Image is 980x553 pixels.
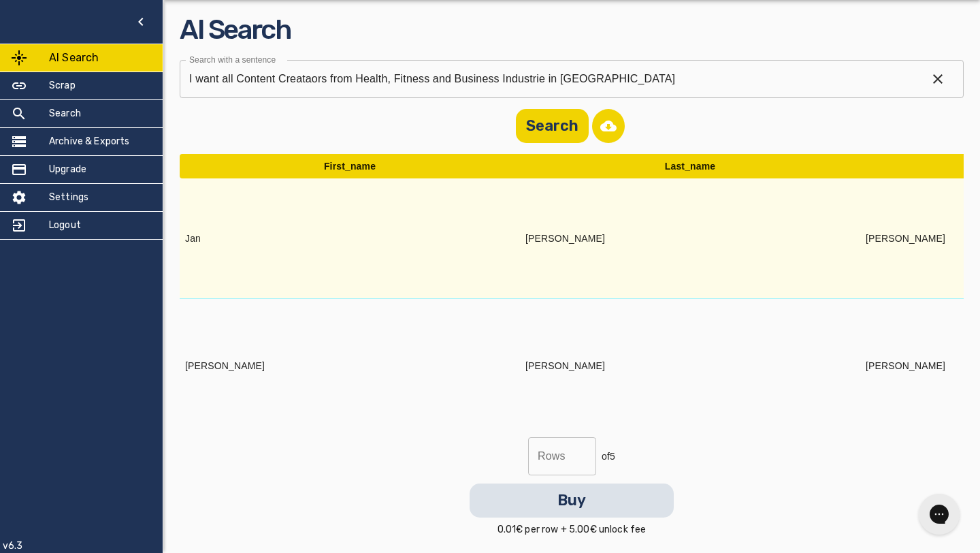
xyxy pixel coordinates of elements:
[49,135,130,148] h5: Archive & Exports
[49,163,86,176] h5: Upgrade
[49,107,81,121] h5: Search
[3,539,23,553] p: v6.3
[528,437,615,475] div: of 5
[180,60,916,98] input: I want all the project managers of the retail industry in Germany
[49,50,99,66] h5: AI Search
[520,178,860,299] td: [PERSON_NAME]
[180,299,520,433] td: [PERSON_NAME]
[520,299,860,433] td: [PERSON_NAME]
[49,191,88,204] h5: Settings
[180,154,520,178] th: first_name
[497,523,647,537] span: 0.01€ per row + 5.00€ unlock fee
[528,437,596,475] input: 5000
[912,489,966,539] iframe: Gorgias live chat messenger
[49,79,76,93] h5: Scrap
[520,154,860,178] th: last_name
[49,219,81,232] h5: Logout
[180,10,964,49] h2: AI Search
[516,109,589,143] button: Search
[180,178,520,299] td: Jan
